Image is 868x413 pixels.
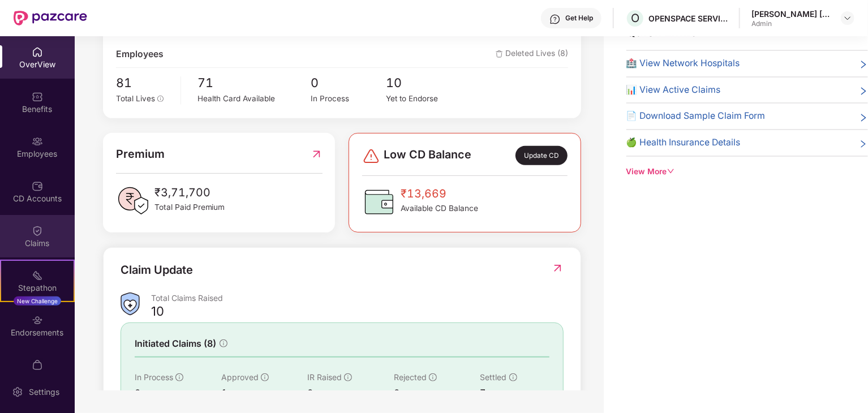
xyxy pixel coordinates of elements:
img: svg+xml;base64,PHN2ZyBpZD0iSG9tZSIgeG1sbnM9Imh0dHA6Ly93d3cudzMub3JnLzIwMDAvc3ZnIiB3aWR0aD0iMjAiIG... [32,46,43,58]
span: 🍏 Health Insurance Details [626,136,741,150]
img: svg+xml;base64,PHN2ZyBpZD0iQ0RfQWNjb3VudHMiIGRhdGEtbmFtZT0iQ0QgQWNjb3VudHMiIHhtbG5zPSJodHRwOi8vd3... [32,180,43,192]
span: right [859,85,868,97]
div: Health Card Available [198,93,311,105]
span: info-circle [220,339,227,347]
div: OPENSPACE SERVICES PRIVATE LIMITED [648,13,728,24]
span: Deleted Lives (8) [496,48,568,62]
span: right [859,138,868,150]
span: 71 [198,74,311,93]
div: Total Claims Raised [151,292,564,303]
span: O [631,11,639,25]
div: Stepathon [1,282,74,294]
span: 10 [386,74,462,93]
span: Total Lives [116,94,155,103]
div: Admin [751,19,831,28]
span: down [667,167,675,175]
img: RedirectIcon [552,263,564,274]
span: info-circle [344,373,352,381]
span: ₹3,71,700 [154,184,225,201]
div: Yet to Endorse [386,93,462,105]
span: right [859,111,868,123]
span: 0 [311,74,386,93]
div: [PERSON_NAME] [PERSON_NAME] [751,8,831,19]
div: New Challenge [14,296,61,306]
img: RedirectIcon [311,145,323,163]
span: Total Paid Premium [154,201,225,214]
img: deleteIcon [496,50,503,58]
span: Rejected [394,372,427,382]
img: svg+xml;base64,PHN2ZyBpZD0iRGFuZ2VyLTMyeDMyIiB4bWxucz0iaHR0cDovL3d3dy53My5vcmcvMjAwMC9zdmciIHdpZH... [362,147,380,165]
span: right [859,59,868,71]
img: svg+xml;base64,PHN2ZyBpZD0iTXlfT3JkZXJzIiBkYXRhLW5hbWU9Ik15IE9yZGVycyIgeG1sbnM9Imh0dHA6Ly93d3cudz... [32,359,43,371]
span: Initiated Claims (8) [135,337,216,351]
div: Settings [25,386,63,398]
div: 7 [480,386,549,400]
img: svg+xml;base64,PHN2ZyBpZD0iRHJvcGRvd24tMzJ4MzIiIHhtbG5zPSJodHRwOi8vd3d3LnczLm9yZy8yMDAwL3N2ZyIgd2... [843,14,852,23]
div: 10 [151,303,164,319]
div: In Process [311,93,386,105]
span: 📄 Download Sample Claim Form [626,109,766,123]
img: ClaimsSummaryIcon [121,292,140,316]
img: svg+xml;base64,PHN2ZyBpZD0iRW5kb3JzZW1lbnRzIiB4bWxucz0iaHR0cDovL3d3dy53My5vcmcvMjAwMC9zdmciIHdpZH... [32,315,43,326]
span: info-circle [175,373,183,381]
span: IR Raised [307,372,342,382]
span: info-circle [509,373,517,381]
img: svg+xml;base64,PHN2ZyBpZD0iQmVuZWZpdHMiIHhtbG5zPSJodHRwOi8vd3d3LnczLm9yZy8yMDAwL3N2ZyIgd2lkdGg9Ij... [32,91,43,102]
span: Approved [221,372,259,382]
span: ₹13,669 [401,185,478,203]
span: info-circle [157,96,164,102]
img: svg+xml;base64,PHN2ZyBpZD0iSGVscC0zMngzMiIgeG1sbnM9Imh0dHA6Ly93d3cudzMub3JnLzIwMDAvc3ZnIiB3aWR0aD... [549,14,561,25]
span: In Process [135,372,173,382]
img: svg+xml;base64,PHN2ZyB4bWxucz0iaHR0cDovL3d3dy53My5vcmcvMjAwMC9zdmciIHdpZHRoPSIyMSIgaGVpZ2h0PSIyMC... [32,270,43,281]
span: Employees [116,48,164,62]
div: 0 [307,386,394,400]
div: View More [626,166,868,178]
div: 0 [135,386,221,400]
div: 0 [394,386,480,400]
span: info-circle [429,373,437,381]
span: Settled [480,372,507,382]
div: Get Help [565,14,593,23]
span: 81 [116,74,173,93]
img: svg+xml;base64,PHN2ZyBpZD0iU2V0dGluZy0yMHgyMCIgeG1sbnM9Imh0dHA6Ly93d3cudzMub3JnLzIwMDAvc3ZnIiB3aW... [12,386,23,398]
img: svg+xml;base64,PHN2ZyBpZD0iQ2xhaW0iIHhtbG5zPSJodHRwOi8vd3d3LnczLm9yZy8yMDAwL3N2ZyIgd2lkdGg9IjIwIi... [32,225,43,236]
img: PaidPremiumIcon [116,184,150,218]
span: Premium [116,145,165,163]
span: 🏥 View Network Hospitals [626,57,740,71]
div: 1 [221,386,308,400]
img: CDBalanceIcon [362,185,396,219]
img: svg+xml;base64,PHN2ZyBpZD0iRW1wbG95ZWVzIiB4bWxucz0iaHR0cDovL3d3dy53My5vcmcvMjAwMC9zdmciIHdpZHRoPS... [32,136,43,147]
span: 📊 View Active Claims [626,83,721,97]
div: Update CD [515,146,568,165]
img: New Pazcare Logo [14,11,87,25]
span: info-circle [261,373,269,381]
span: Available CD Balance [401,203,478,215]
div: Claim Update [121,261,193,279]
span: Low CD Balance [384,146,471,165]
